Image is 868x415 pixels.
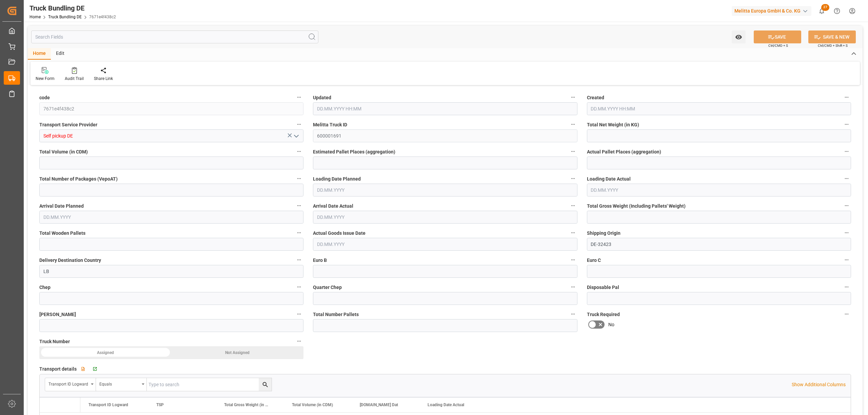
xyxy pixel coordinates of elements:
[156,402,164,407] span: TSP
[842,283,851,291] button: Disposable Pal
[96,378,147,391] button: open menu
[313,211,577,224] input: DD.MM.YYYY
[29,3,116,13] div: Truck Bundling DE
[569,255,577,264] button: Euro B
[147,378,272,391] input: Type to search
[842,201,851,210] button: Total Gross Weight (Including Pallets' Weight)
[792,381,846,388] p: Show Additional Columns
[842,147,851,156] button: Actual Pallet Places (aggregation)
[295,201,303,210] button: Arrival Date Planned
[295,147,303,156] button: Total Volume (in CDM)
[842,120,851,129] button: Total Net Weight (in KG)
[39,175,118,183] span: Total Number of Packages (VepoAT)
[313,148,395,155] span: Estimated Pallet Places (aggregation)
[313,230,366,237] span: Actual Goods Issue Date
[295,120,303,129] button: Transport Service Provider
[842,228,851,237] button: Shipping Origin
[768,43,788,48] span: Ctrl/CMD + S
[313,257,327,264] span: Euro B
[172,346,304,359] div: Not Assigned
[39,203,84,210] span: Arrival Date Planned
[48,379,88,387] div: Transport ID Logward
[842,93,851,102] button: Created
[39,257,101,264] span: Delivery Destination Country
[39,366,77,373] span: Transport details
[39,346,172,359] div: Assigned
[587,184,851,196] input: DD.MM.YYYY
[39,284,51,291] span: Chep
[428,402,464,407] span: Loading Date Actual
[587,175,631,183] span: Loading Date Actual
[28,48,51,60] div: Home
[313,102,577,115] input: DD.MM.YYYY HH:MM
[88,402,128,407] span: Transport ID Logward
[569,120,577,129] button: Melitta Truck ID
[313,311,359,318] span: Total Number Pallets
[29,15,41,19] a: Home
[569,201,577,210] button: Arrival Date Actual
[292,402,333,407] span: Total Volume (in CDM)
[313,121,347,128] span: Melitta Truck ID
[31,30,318,43] input: Search Fields
[814,3,829,19] button: show 27 new notifications
[39,338,70,345] span: Truck Number
[808,30,856,43] button: SAVE & NEW
[39,121,97,128] span: Transport Service Provider
[295,93,303,102] button: code
[36,76,55,82] div: New Form
[224,402,270,407] span: Total Gross Weight (in KG)
[587,257,601,264] span: Euro C
[295,310,303,318] button: [PERSON_NAME]
[51,48,70,60] div: Edit
[818,43,848,48] span: Ctrl/CMD + Shift + S
[99,379,139,387] div: Equals
[587,148,661,155] span: Actual Pallet Places (aggregation)
[295,228,303,237] button: Total Wooden Pallets
[295,255,303,264] button: Delivery Destination Country
[842,255,851,264] button: Euro C
[39,94,50,101] span: code
[313,184,577,196] input: DD.MM.YYYY
[94,76,113,82] div: Share Link
[295,174,303,183] button: Total Number of Packages (VepoAT)
[587,230,620,237] span: Shipping Origin
[313,284,342,291] span: Quarter Chep
[313,203,353,210] span: Arrival Date Actual
[295,283,303,291] button: Chep
[39,311,76,318] span: [PERSON_NAME]
[259,378,272,391] button: search button
[295,337,303,346] button: Truck Number
[587,311,620,318] span: Truck Required
[754,30,801,43] button: SAVE
[587,121,639,128] span: Total Net Weight (in KG)
[829,3,845,19] button: Help Center
[569,93,577,102] button: Updated
[587,94,604,101] span: Created
[842,310,851,318] button: Truck Required
[732,4,814,17] button: Melitta Europa GmbH & Co. KG
[48,15,82,19] a: Truck Bundling DE
[569,228,577,237] button: Actual Goods Issue Date
[842,174,851,183] button: Loading Date Actual
[587,102,851,115] input: DD.MM.YYYY HH:MM
[821,4,829,11] span: 27
[732,30,746,43] button: open menu
[45,378,96,391] button: open menu
[65,76,84,82] div: Audit Trail
[39,211,303,224] input: DD.MM.YYYY
[360,402,398,407] span: [DOMAIN_NAME] Dat
[569,147,577,156] button: Estimated Pallet Places (aggregation)
[587,203,686,210] span: Total Gross Weight (Including Pallets' Weight)
[587,284,619,291] span: Disposable Pal
[569,310,577,318] button: Total Number Pallets
[569,283,577,291] button: Quarter Chep
[291,131,301,141] button: open menu
[313,175,361,183] span: Loading Date Planned
[732,6,811,16] div: Melitta Europa GmbH & Co. KG
[608,321,614,328] span: No
[313,238,577,251] input: DD.MM.YYYY
[313,94,331,101] span: Updated
[39,230,85,237] span: Total Wooden Pallets
[569,174,577,183] button: Loading Date Planned
[39,148,88,155] span: Total Volume (in CDM)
